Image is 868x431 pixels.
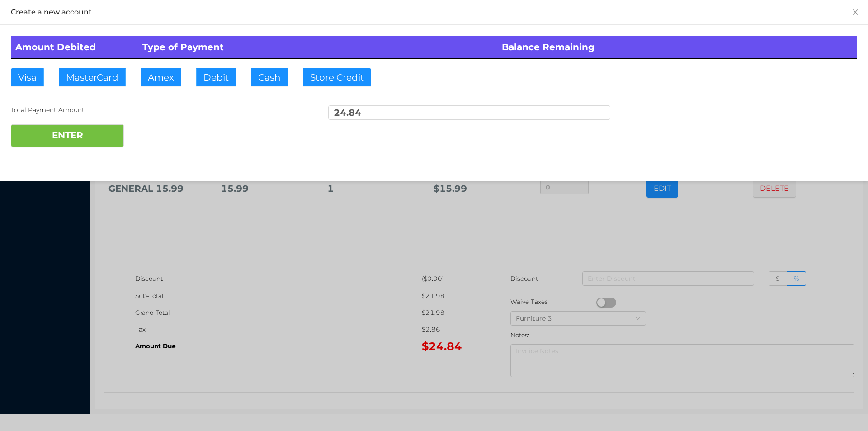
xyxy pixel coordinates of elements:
div: Create a new account [11,7,857,17]
th: Balance Remaining [497,36,857,59]
th: Type of Payment [138,36,498,59]
th: Amount Debited [11,36,138,59]
i: icon: close [852,9,859,16]
div: Total Payment Amount: [11,105,293,115]
button: ENTER [11,124,124,147]
button: Store Credit [303,68,371,86]
button: Amex [141,68,181,86]
button: Debit [196,68,236,86]
button: Visa [11,68,44,86]
button: Cash [251,68,288,86]
button: MasterCard [59,68,126,86]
